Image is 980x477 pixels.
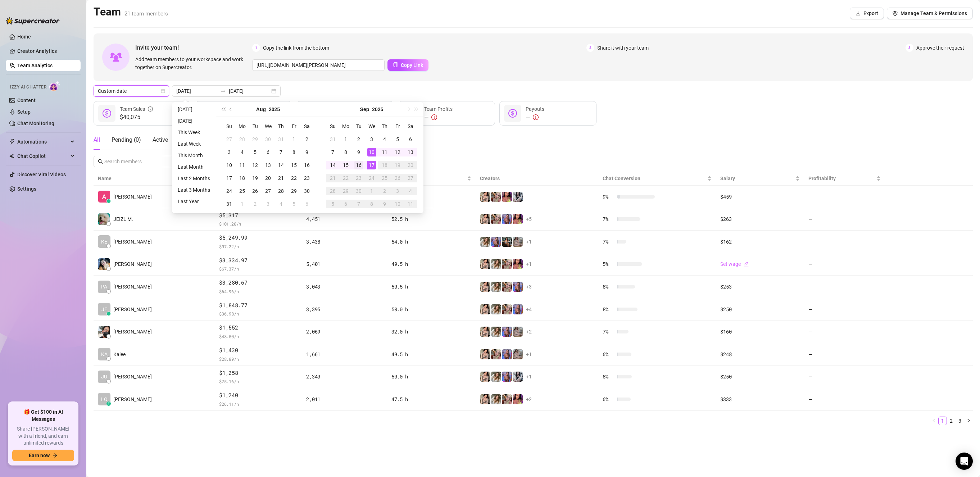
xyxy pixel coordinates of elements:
[352,159,365,172] td: 2025-09-16
[98,326,110,338] img: john kenneth sa…
[938,417,947,425] li: 1
[502,259,512,269] img: Anna
[175,186,213,194] li: Last 3 Months
[98,159,103,164] span: search
[225,174,233,182] div: 17
[393,187,402,195] div: 3
[367,187,376,195] div: 1
[502,349,512,359] img: Ava
[491,304,501,314] img: Paige
[225,135,233,144] div: 27
[380,161,389,169] div: 18
[49,81,60,91] img: AI Chatter
[53,453,58,458] span: arrow-right
[406,148,415,156] div: 13
[326,185,339,197] td: 2025-09-28
[378,159,391,172] td: 2025-09-18
[236,172,249,185] td: 2025-08-18
[98,174,205,182] span: Name
[480,372,490,382] img: Jenna
[387,59,428,71] button: Copy Link
[491,349,501,359] img: Anna
[513,327,523,337] img: Daisy
[480,237,490,247] img: Paige
[513,304,523,314] img: Ava
[113,193,152,201] span: [PERSON_NAME]
[378,146,391,159] td: 2025-09-11
[480,282,490,292] img: Jenna
[603,193,614,201] span: 9 %
[249,146,262,159] td: 2025-08-05
[264,161,272,169] div: 13
[502,214,512,224] img: Ava
[275,133,287,146] td: 2025-07-31
[220,88,226,94] span: swap-right
[354,148,363,156] div: 9
[391,185,404,197] td: 2025-10-03
[112,136,141,144] div: Pending ( 0 )
[341,187,350,195] div: 29
[94,5,168,19] h2: Team
[303,187,311,195] div: 30
[17,136,68,147] span: Automations
[533,114,539,120] span: exclamation-circle
[372,102,383,117] button: Choose a year
[249,159,262,172] td: 2025-08-12
[153,136,168,143] span: Active
[290,161,298,169] div: 15
[98,258,110,270] img: Sheina Gorricet…
[223,197,236,210] td: 2025-08-31
[161,89,165,93] span: calendar
[277,187,285,195] div: 28
[341,161,350,169] div: 15
[175,163,213,171] li: Last Month
[238,187,246,195] div: 25
[956,453,973,470] div: Open Intercom Messenger
[804,186,885,208] td: —
[491,327,501,337] img: Paige
[367,161,376,169] div: 17
[269,102,280,117] button: Choose a year
[287,146,300,159] td: 2025-08-08
[513,349,523,359] img: Daisy
[275,172,287,185] td: 2025-08-21
[354,161,363,169] div: 16
[352,133,365,146] td: 2025-09-02
[401,62,423,68] span: Copy Link
[900,10,967,16] span: Manage Team & Permissions
[513,394,523,404] img: GODDESS
[103,109,111,118] span: dollar-circle
[6,17,60,24] img: logo-BBDzfeDw.svg
[339,159,352,172] td: 2025-09-15
[480,349,490,359] img: Jenna
[480,304,490,314] img: Jenna
[277,148,285,156] div: 7
[94,172,215,186] th: Name
[249,172,262,185] td: 2025-08-19
[526,113,544,122] div: —
[300,146,313,159] td: 2025-08-09
[252,44,260,52] span: 1
[328,148,337,156] div: 7
[404,159,417,172] td: 2025-09-20
[328,135,337,144] div: 31
[17,121,54,126] a: Chat Monitoring
[406,161,415,169] div: 20
[251,174,259,182] div: 19
[287,185,300,197] td: 2025-08-29
[352,172,365,185] td: 2025-09-23
[104,158,163,165] input: Search members
[238,148,246,156] div: 4
[491,259,501,269] img: Paige
[303,161,311,169] div: 16
[223,133,236,146] td: 2025-07-27
[9,154,14,159] img: Chat Copilot
[513,237,523,247] img: Daisy
[404,120,417,133] th: Sa
[287,133,300,146] td: 2025-08-01
[480,214,490,224] img: Jenna
[262,133,275,146] td: 2025-07-30
[287,159,300,172] td: 2025-08-15
[17,172,66,177] a: Discover Viral Videos
[17,109,31,115] a: Setup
